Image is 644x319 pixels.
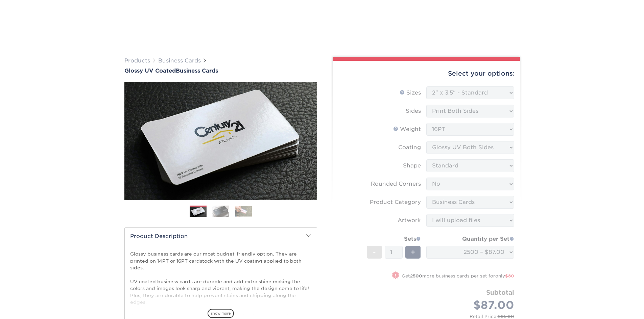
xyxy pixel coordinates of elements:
[124,68,317,74] a: Glossy UV CoatedBusiness Cards
[124,68,317,74] h1: Business Cards
[338,61,515,86] div: Select your options:
[212,205,229,217] img: Business Cards 02
[158,57,201,64] a: Business Cards
[190,203,207,220] img: Business Cards 01
[235,206,252,216] img: Business Cards 03
[124,68,176,74] span: Glossy UV Coated
[124,45,317,237] img: Glossy UV Coated 01
[208,309,234,318] span: show more
[124,57,150,64] a: Products
[125,228,317,245] h2: Product Description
